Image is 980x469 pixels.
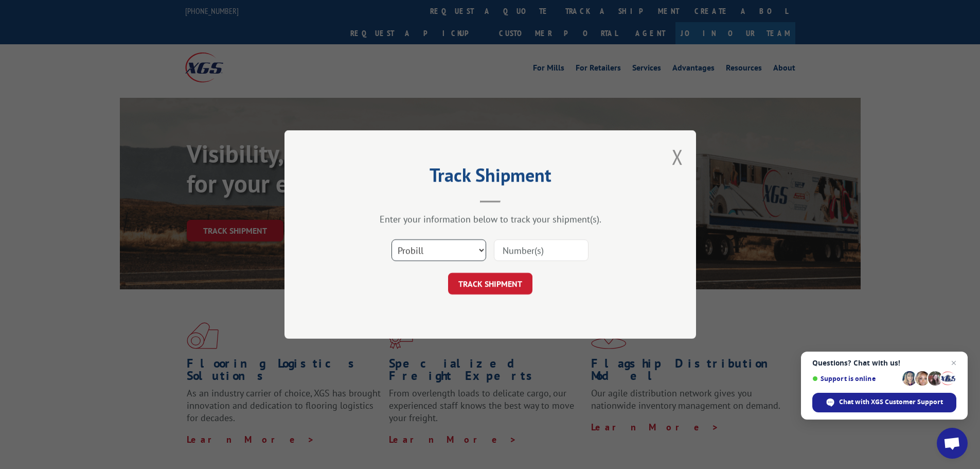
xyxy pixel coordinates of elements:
[812,375,899,383] span: Support is online
[336,168,645,187] h2: Track Shipment
[812,359,956,367] span: Questions? Chat with us!
[839,397,943,407] span: Chat with XGS Customer Support
[494,239,589,261] input: Number(s)
[937,428,968,459] div: Open chat
[336,213,645,225] div: Enter your information below to track your shipment(s).
[672,143,683,170] button: Close modal
[448,273,532,294] button: TRACK SHIPMENT
[812,393,956,412] div: Chat with XGS Customer Support
[948,357,960,369] span: Close chat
